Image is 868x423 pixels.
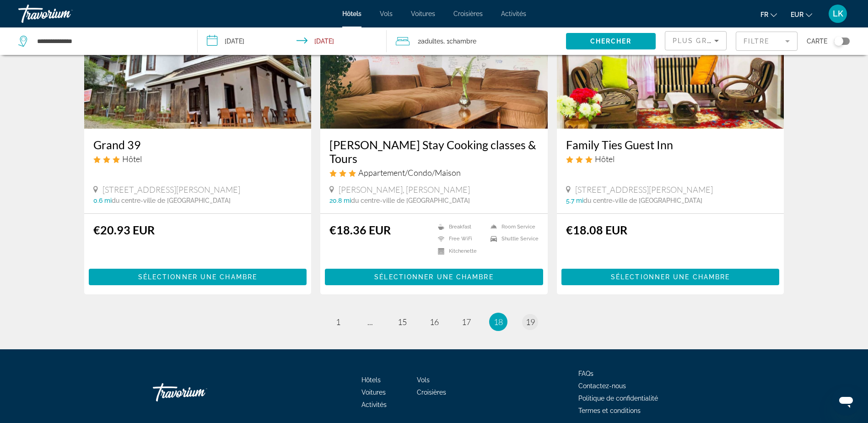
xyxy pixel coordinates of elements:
nav: Pagination [84,313,784,331]
span: 15 [398,317,407,327]
a: Contactez-nous [578,382,626,390]
button: Sélectionner une chambre [325,269,543,285]
span: Appartement/Condo/Maison [358,168,461,178]
span: Chercher [590,38,632,45]
button: Chercher [566,33,656,49]
a: Activités [501,10,526,17]
div: 3 star Apartment [329,168,539,178]
span: , 1 [443,35,476,48]
span: ... [367,317,373,327]
a: FAQs [578,370,593,377]
span: Carte [807,35,827,48]
span: 19 [526,317,535,327]
a: Croisières [417,389,446,396]
a: Sélectionner une chambre [89,271,307,281]
a: Hôtels [342,10,361,17]
span: Hôtel [595,154,615,164]
span: 2 [418,35,443,48]
span: [STREET_ADDRESS][PERSON_NAME] [575,184,713,195]
mat-select: Sort by [673,35,719,46]
span: 16 [430,317,439,327]
span: Sélectionner une chambre [138,273,257,281]
button: Sélectionner une chambre [561,269,780,285]
a: Sélectionner une chambre [325,271,543,281]
iframe: Bouton de lancement de la fenêtre de messagerie [831,386,861,416]
span: du centre-ville de [GEOGRAPHIC_DATA] [351,197,470,204]
a: Termes et conditions [578,407,641,414]
span: 18 [494,317,503,327]
span: fr [760,11,768,18]
span: Plus grandes économies [673,37,782,44]
span: 0.6 mi [93,197,112,204]
ins: €20.93 EUR [93,223,155,237]
ins: €18.08 EUR [566,223,627,237]
a: [PERSON_NAME] Stay Cooking classes & Tours [329,138,539,165]
button: Travelers: 2 adults, 0 children [387,27,566,55]
button: Check-in date: Sep 16, 2025 Check-out date: Sep 17, 2025 [198,27,386,55]
a: Travorium [18,2,110,26]
a: Croisières [453,10,483,17]
a: Vols [380,10,393,17]
li: Kitchenette [433,247,486,255]
button: Change currency [791,8,812,21]
li: Free WiFi [433,235,486,243]
a: Voitures [361,389,386,396]
span: 1 [336,317,340,327]
span: du centre-ville de [GEOGRAPHIC_DATA] [112,197,231,204]
span: Sélectionner une chambre [374,273,493,281]
span: [PERSON_NAME], [PERSON_NAME] [339,184,470,195]
button: Sélectionner une chambre [89,269,307,285]
button: Toggle map [827,37,850,45]
a: Vols [417,376,430,384]
button: Filter [736,31,798,51]
a: Travorium [153,379,244,406]
span: LK [833,9,843,18]
span: du centre-ville de [GEOGRAPHIC_DATA] [583,197,702,204]
a: Sélectionner une chambre [561,271,780,281]
div: 3 star Hotel [566,154,775,164]
button: User Menu [826,4,850,23]
a: Politique de confidentialité [578,395,658,402]
span: Chambre [449,38,476,45]
span: Adultes [421,38,443,45]
a: Hôtels [361,376,381,384]
div: 3 star Hotel [93,154,302,164]
span: 20.8 mi [329,197,351,204]
li: Shuttle Service [486,235,539,243]
span: 17 [462,317,471,327]
a: Grand 39 [93,138,302,152]
span: 5.7 mi [566,197,583,204]
span: Hôtel [122,154,142,164]
a: Activités [361,401,387,408]
li: Room Service [486,223,539,231]
span: EUR [791,11,803,18]
span: Sélectionner une chambre [611,273,730,281]
a: Voitures [411,10,435,17]
span: [STREET_ADDRESS][PERSON_NAME] [102,184,240,195]
button: Change language [760,8,777,21]
ins: €18.36 EUR [329,223,391,237]
li: Breakfast [433,223,486,231]
a: Family Ties Guest Inn [566,138,775,152]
